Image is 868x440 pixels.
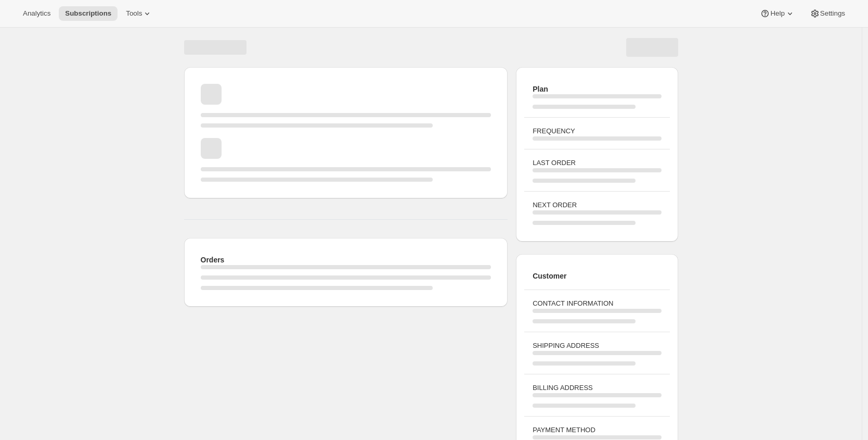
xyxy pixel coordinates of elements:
h3: LAST ORDER [533,158,661,168]
h3: CONTACT INFORMATION [533,298,661,309]
h2: Customer [533,271,661,281]
h3: BILLING ADDRESS [533,383,661,393]
h2: Orders [201,255,491,265]
span: Settings [820,9,845,18]
button: Help [754,6,801,21]
button: Analytics [17,6,57,21]
button: Tools [120,6,159,21]
span: Help [770,9,784,18]
h3: SHIPPING ADDRESS [533,341,661,351]
h3: PAYMENT METHOD [533,425,661,435]
h2: Plan [533,84,661,94]
span: Tools [126,9,142,18]
h3: FREQUENCY [533,126,661,136]
button: Subscriptions [59,6,118,21]
button: Settings [804,6,851,21]
h3: NEXT ORDER [533,200,661,210]
span: Subscriptions [65,9,111,18]
span: Analytics [23,9,50,18]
